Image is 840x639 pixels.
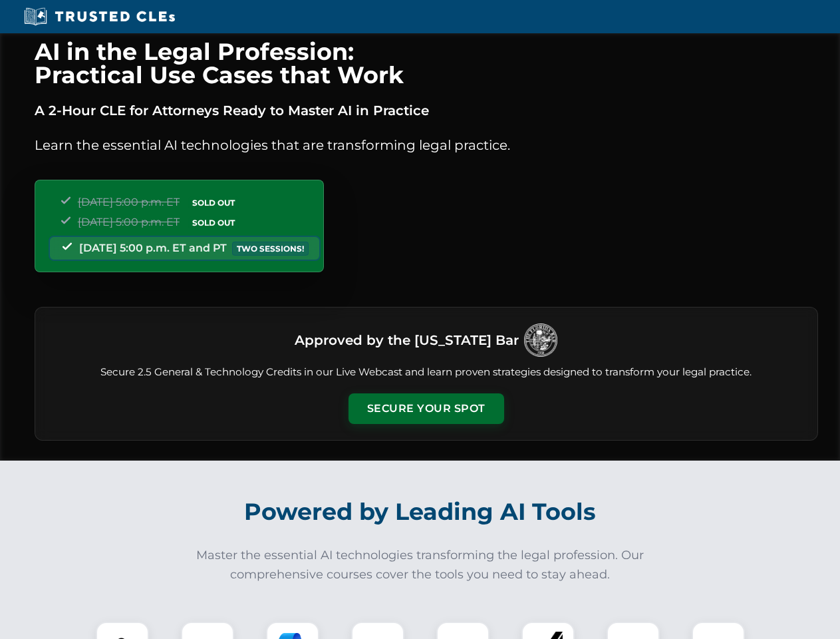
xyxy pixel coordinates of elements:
h2: Powered by Leading AI Tools [52,489,789,535]
span: [DATE] 5:00 p.m. ET [78,196,180,208]
img: Trusted CLEs [20,7,179,27]
span: SOLD OUT [188,216,239,230]
h1: AI in the Legal Profession: Practical Use Cases that Work [35,40,818,87]
p: Secure 2.5 General & Technology Credits in our Live Webcast and learn proven strategies designed ... [51,365,801,380]
span: SOLD OUT [188,196,239,210]
p: Learn the essential AI technologies that are transforming legal practice. [35,134,818,156]
p: A 2-Hour CLE for Attorneys Ready to Master AI in Practice [35,100,818,121]
h3: Approved by the [US_STATE] Bar [295,328,519,352]
p: Master the essential AI technologies transforming the legal profession. Our comprehensive courses... [188,546,653,584]
img: Logo [524,323,557,357]
button: Secure Your Spot [349,393,504,424]
span: [DATE] 5:00 p.m. ET [78,216,180,228]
